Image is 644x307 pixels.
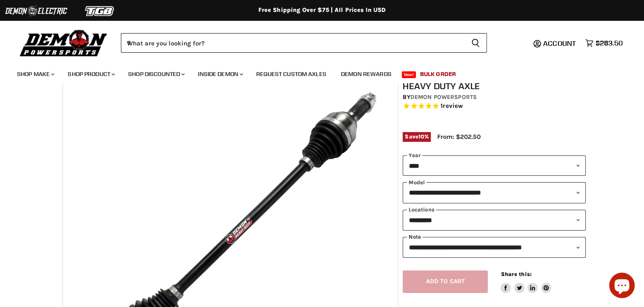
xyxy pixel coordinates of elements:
[403,237,586,258] select: keys
[250,65,333,83] a: Request Custom Axles
[17,28,110,58] img: Demon Powersports
[122,65,190,83] a: Shop Discounted
[403,102,586,111] span: Rated 5.0 out of 5 stars 1 reviews
[443,102,463,110] span: review
[192,65,248,83] a: Inside Demon
[335,65,398,83] a: Demon Rewards
[11,62,621,83] ul: Main menu
[402,71,416,78] span: New!
[121,33,487,53] form: Product
[403,155,586,176] select: year
[501,271,531,277] span: Share this:
[61,65,120,83] a: Shop Product
[539,39,581,47] a: Account
[581,37,627,49] a: $283.50
[414,65,462,83] a: Bulk Order
[403,132,431,141] span: Save %
[403,182,586,203] select: modal-name
[68,3,132,19] img: TGB Logo 2
[403,210,586,231] select: keys
[595,39,623,47] span: $283.50
[11,65,60,83] a: Shop Make
[121,33,464,53] input: When autocomplete results are available use up and down arrows to review and enter to select
[410,93,477,101] a: Demon Powersports
[464,33,487,53] button: Search
[4,3,68,19] img: Demon Electric Logo 2
[403,70,586,91] h1: Can-Am Maverick X3 Max Demon Heavy Duty Axle
[501,270,551,293] aside: Share this:
[418,133,424,140] span: 10
[543,39,576,48] span: Account
[403,93,586,102] div: by
[441,102,463,110] span: 1 reviews
[437,133,481,141] span: From: $202.50
[607,273,637,300] inbox-online-store-chat: Shopify online store chat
